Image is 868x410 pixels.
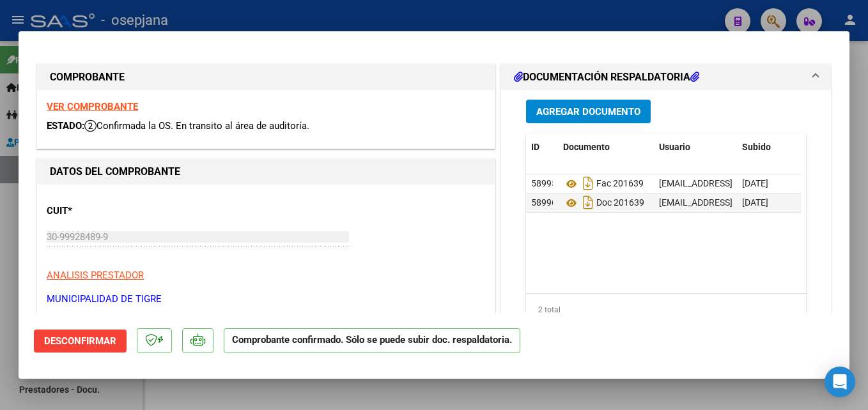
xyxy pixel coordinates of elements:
[47,204,178,218] p: CUIT
[558,133,654,161] datatable-header-cell: Documento
[526,294,806,326] div: 2 total
[514,70,699,85] h1: DOCUMENTACIÓN RESPALDATORIA
[34,330,127,353] button: Desconfirmar
[501,90,831,355] div: DOCUMENTACIÓN RESPALDATORIA
[801,133,865,161] datatable-header-cell: Acción
[531,197,557,208] span: 58996
[526,100,651,123] button: Agregar Documento
[737,133,801,161] datatable-header-cell: Subido
[654,133,737,161] datatable-header-cell: Usuario
[825,367,855,397] div: Open Intercom Messenger
[531,142,539,152] span: ID
[659,142,690,152] span: Usuario
[47,101,138,112] a: VER COMPROBANTE
[536,106,640,118] span: Agregar Documento
[563,198,644,208] span: Doc 201639
[580,173,596,194] i: Descargar documento
[47,270,144,281] span: ANALISIS PRESTADOR
[742,197,768,208] span: [DATE]
[742,142,771,152] span: Subido
[563,179,644,189] span: Fac 201639
[531,178,557,188] span: 58995
[44,335,116,347] span: Desconfirmar
[580,192,596,213] i: Descargar documento
[526,133,558,161] datatable-header-cell: ID
[47,292,485,307] p: MUNICIPALIDAD DE TIGRE
[224,328,520,353] p: Comprobante confirmado. Sólo se puede subir doc. respaldatoria.
[47,120,84,132] span: ESTADO:
[742,178,768,188] span: [DATE]
[50,71,125,83] strong: COMPROBANTE
[50,165,180,178] strong: DATOS DEL COMPROBANTE
[563,142,610,152] span: Documento
[84,120,309,132] span: Confirmada la OS. En transito al área de auditoría.
[501,65,831,90] mat-expansion-panel-header: DOCUMENTACIÓN RESPALDATORIA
